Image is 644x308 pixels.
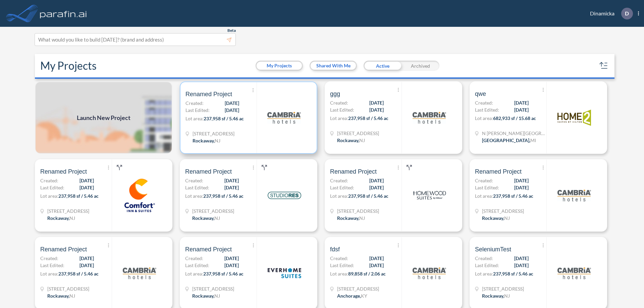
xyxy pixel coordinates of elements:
span: [DATE] [369,106,384,113]
span: MI [530,137,536,143]
div: Rockaway, NJ [47,292,75,299]
span: Rockaway , [47,215,69,221]
span: Lot area: [185,116,204,121]
img: logo [123,256,156,290]
img: logo [268,256,301,290]
span: Rockaway , [192,215,214,221]
p: D [625,10,629,16]
img: logo [123,179,156,212]
span: NJ [504,215,510,221]
span: KY [361,293,367,299]
div: Rockaway, NJ [482,214,510,222]
span: Created: [475,99,493,106]
span: Renamed Project [185,90,232,98]
img: logo [557,101,591,134]
div: Rockaway, NJ [192,214,220,222]
img: logo [557,179,591,212]
span: Lot area: [40,193,58,199]
span: Created: [40,177,58,184]
span: 682,933 sf / 15.68 ac [493,115,536,121]
span: Last Edited: [330,184,354,191]
span: Rockaway , [337,215,359,221]
span: [DATE] [224,177,239,184]
div: Rockaway, NJ [193,137,220,144]
span: Last Edited: [185,262,209,269]
div: Dinamicka [580,8,639,19]
span: Created: [40,255,58,262]
span: Last Edited: [185,184,209,191]
span: fdsf [330,245,340,253]
span: Rockaway , [482,293,504,299]
span: 321 Mt Hope Ave [47,207,89,214]
span: NJ [69,293,75,299]
button: sort [598,60,609,71]
span: [DATE] [79,255,94,262]
span: Rockaway , [192,293,214,299]
div: Archived [401,61,439,71]
img: logo [267,101,301,134]
button: Shared With Me [311,62,356,70]
div: Rockaway, NJ [47,214,75,222]
span: Created: [185,177,203,184]
span: Created: [475,177,493,184]
span: Lot area: [475,115,493,121]
span: [DATE] [514,262,529,269]
span: 321 Mt Hope Ave [47,285,89,292]
span: 321 Mt Hope Ave [482,207,524,214]
span: Lot area: [330,271,348,276]
span: NJ [214,215,220,221]
span: Created: [185,100,204,107]
span: 321 Mt Hope Ave [192,285,234,292]
span: Renamed Project [185,168,232,176]
span: [DATE] [369,184,384,191]
span: [DATE] [79,262,94,269]
span: Lot area: [185,271,203,276]
span: Created: [475,255,493,262]
span: Lot area: [475,193,493,199]
span: Renamed Project [40,168,87,176]
span: Launch New Project [77,113,130,122]
span: 237,958 sf / 5.46 ac [493,271,533,276]
span: Lot area: [330,115,348,121]
div: Rockaway, NJ [482,292,510,299]
span: [DATE] [369,262,384,269]
div: Grand Rapids, MI [482,137,536,144]
img: logo [39,7,88,20]
span: NJ [69,215,75,221]
h2: My Projects [40,59,97,72]
span: [DATE] [514,106,529,113]
img: add [35,81,172,154]
span: [DATE] [79,177,94,184]
span: SeleniumTest [475,245,511,253]
span: Last Edited: [475,106,499,113]
span: NJ [359,137,365,143]
span: qwe [475,90,486,98]
div: Active [364,61,401,71]
div: Rockaway, NJ [337,214,365,222]
span: 237,958 sf / 5.46 ac [203,271,244,276]
span: 89,858 sf / 2.06 ac [348,271,386,276]
span: 237,958 sf / 5.46 ac [204,116,244,121]
span: Rockaway , [482,215,504,221]
span: 237,958 sf / 5.46 ac [493,193,533,199]
span: 321 Mt Hope Ave [337,207,379,214]
span: Anchorage , [337,293,361,299]
span: 237,958 sf / 5.46 ac [203,193,244,199]
span: [DATE] [514,184,529,191]
span: NJ [359,215,365,221]
span: Renamed Project [475,168,522,176]
span: [DATE] [224,255,239,262]
span: Lot area: [185,193,203,199]
img: logo [413,256,446,290]
img: logo [413,179,446,212]
img: logo [413,101,446,134]
span: Last Edited: [40,184,64,191]
span: 1899 Evergreen Rd [337,285,379,292]
div: Rockaway, NJ [192,292,220,299]
span: Renamed Project [185,245,232,253]
span: Created: [330,177,348,184]
span: [DATE] [369,177,384,184]
span: Lot area: [40,271,58,276]
span: Last Edited: [185,107,210,114]
span: NJ [215,138,220,143]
